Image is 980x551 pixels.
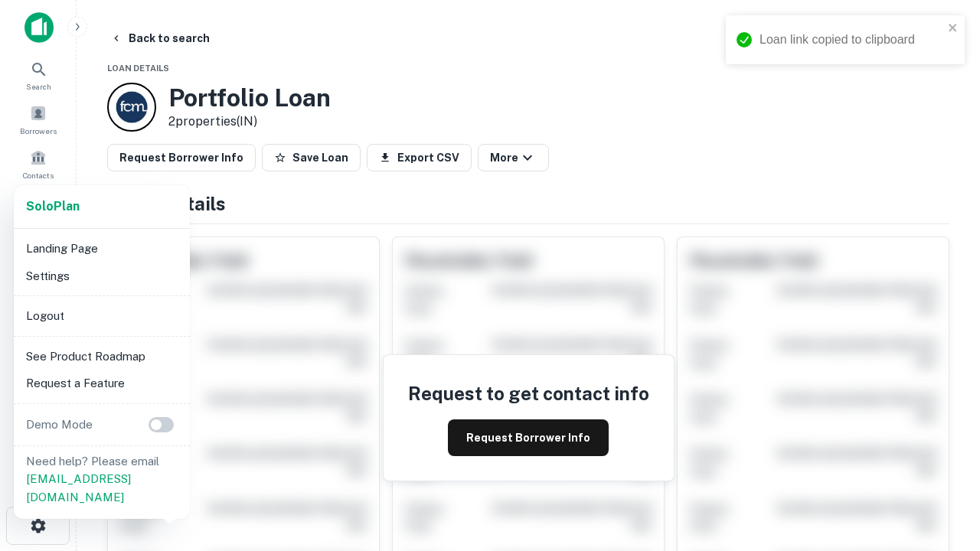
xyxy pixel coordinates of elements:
li: Logout [20,302,184,330]
iframe: Chat Widget [903,380,980,453]
a: SoloPlan [26,197,80,216]
strong: Solo Plan [26,199,80,214]
button: close [948,21,959,36]
li: Settings [20,262,184,290]
li: See Product Roadmap [20,343,184,370]
p: Need help? Please email [26,452,178,507]
p: Demo Mode [20,416,99,434]
li: Landing Page [20,235,184,262]
li: Request a Feature [20,370,184,397]
div: Loan link copied to clipboard [759,31,943,49]
a: [EMAIL_ADDRESS][DOMAIN_NAME] [26,472,131,504]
